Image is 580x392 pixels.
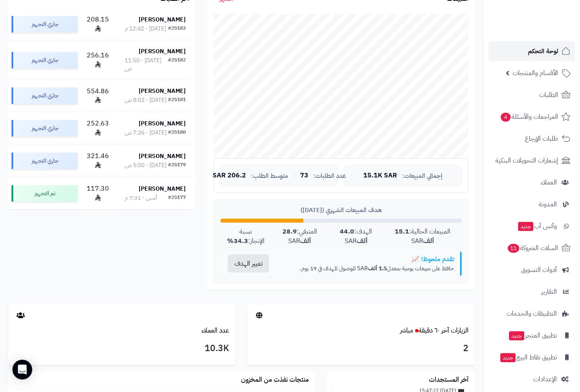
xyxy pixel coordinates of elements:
[488,41,575,61] a: لوحة التحكم
[488,304,575,324] a: التطبيقات والخدمات
[12,87,78,104] div: جاري التجهيز
[241,377,309,384] h3: منتجات نفذت من المخزون
[313,172,346,179] span: عدد الطلبات:
[271,227,329,246] div: المتبقي: SAR
[81,177,115,210] td: 117.30
[528,45,558,57] span: لوحة التحكم
[220,227,271,246] div: نسبة الإنجاز:
[168,96,186,104] div: #25181
[495,155,558,166] span: إشعارات التحويلات البنكية
[168,161,186,170] div: #25179
[220,206,462,215] div: هدف المبيعات الشهري ([DATE])
[500,111,558,123] span: المراجعات والأسئلة
[501,113,511,122] span: 4
[488,172,575,192] a: العملاء
[539,89,558,101] span: الطلبات
[81,145,115,177] td: 321.46
[139,87,186,95] strong: [PERSON_NAME]
[283,264,454,273] p: حافظ على مبيعات يومية بمعدل SAR للوصول للهدف في 19 يوم.
[500,353,516,362] span: جديد
[12,16,78,33] div: جاري التجهيز
[168,129,186,137] div: #25180
[518,222,533,231] span: جديد
[539,198,557,210] span: المدونة
[168,194,186,202] div: #25177
[14,342,229,356] h3: 10.3K
[201,326,229,335] a: عدد العملاء
[541,177,557,188] span: العملاء
[125,194,157,202] div: أمس - 7:31 م
[81,112,115,144] td: 252.63
[168,25,186,33] div: #25183
[508,244,519,253] span: 11
[541,286,557,298] span: التقارير
[81,41,115,80] td: 256.16
[12,185,78,202] div: تم التجهيز
[168,57,186,73] div: #25182
[533,373,557,385] span: الإعدادات
[139,15,186,24] strong: [PERSON_NAME]
[525,133,558,144] span: طلبات الإرجاع
[227,236,248,246] strong: 34.3%
[395,227,434,246] strong: 15.1 ألف
[508,330,557,341] span: تطبيق المتجر
[509,331,524,340] span: جديد
[521,264,557,276] span: أدوات التسويق
[340,227,368,246] strong: 44.0 ألف
[524,23,572,40] img: logo-2.png
[125,96,166,104] div: [DATE] - 8:02 ص
[12,52,78,68] div: جاري التجهيز
[429,377,469,384] h3: آخر المستجدات
[139,47,186,56] strong: [PERSON_NAME]
[139,119,186,128] strong: [PERSON_NAME]
[500,352,557,363] span: تطبيق نقاط البيع
[513,67,558,79] span: الأقسام والمنتجات
[81,8,115,40] td: 208.15
[125,57,168,73] div: [DATE] - 11:50 ص
[488,107,575,127] a: المراجعات والأسئلة4
[488,238,575,258] a: السلات المتروكة11
[488,282,575,302] a: التقارير
[488,326,575,345] a: تطبيق المتجرجديد
[282,227,311,246] strong: 28.9 ألف
[125,25,166,33] div: [DATE] - 12:42 م
[293,172,295,179] span: |
[364,172,398,179] span: 15.1K SAR
[488,129,575,149] a: طلبات الإرجاع
[488,260,575,280] a: أدوات التسويق
[254,342,469,356] h3: 2
[488,347,575,367] a: تطبيق نقاط البيعجديد
[400,326,413,335] small: مباشر
[384,227,462,246] div: المبيعات الحالية: SAR
[488,194,575,214] a: المدونة
[12,360,32,380] div: Open Intercom Messenger
[488,151,575,170] a: إشعارات التحويلات البنكية
[125,129,166,137] div: [DATE] - 7:26 ص
[283,255,454,264] div: تقدم ملحوظ! 📈
[81,80,115,112] td: 554.86
[213,172,246,179] span: 206.2 SAR
[139,184,186,193] strong: [PERSON_NAME]
[507,242,558,254] span: السلات المتروكة
[400,326,469,335] a: الزيارات آخر ٦٠ دقيقةمباشر
[300,172,308,179] span: 73
[329,227,384,246] div: الهدف: SAR
[517,220,557,232] span: وآتس آب
[488,85,575,105] a: الطلبات
[507,308,557,319] span: التطبيقات والخدمات
[251,172,288,179] span: متوسط الطلب:
[228,255,269,273] button: تغيير الهدف
[488,216,575,236] a: وآتس آبجديد
[12,120,78,137] div: جاري التجهيز
[402,172,443,179] span: إجمالي المبيعات:
[125,161,166,170] div: [DATE] - 5:00 ص
[488,369,575,389] a: الإعدادات
[12,153,78,169] div: جاري التجهيز
[139,152,186,161] strong: [PERSON_NAME]
[368,264,387,273] strong: 1.5 ألف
